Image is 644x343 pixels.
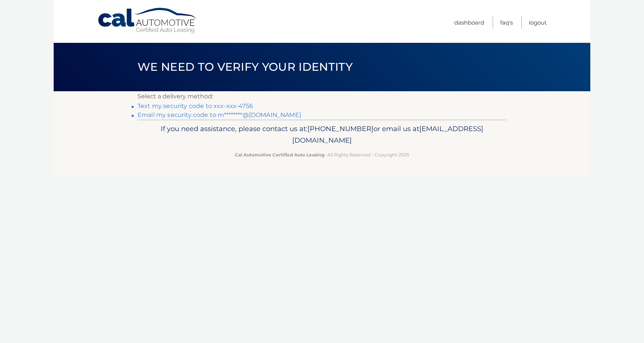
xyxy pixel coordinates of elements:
[235,152,324,158] strong: Cal Automotive Certified Auto Leasing
[500,16,513,29] a: FAQ's
[529,16,547,29] a: Logout
[142,123,502,147] p: If you need assistance, please contact us at: or email us at
[138,111,301,118] a: Email my security code to m********@[DOMAIN_NAME]
[454,16,484,29] a: Dashboard
[138,102,253,109] a: Text my security code to xxx-xxx-4756
[307,124,373,133] span: [PHONE_NUMBER]
[138,60,353,74] span: We need to verify your identity
[138,91,506,102] p: Select a delivery method:
[97,7,198,34] a: Cal Automotive
[142,151,502,159] p: - All Rights Reserved - Copyright 2025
